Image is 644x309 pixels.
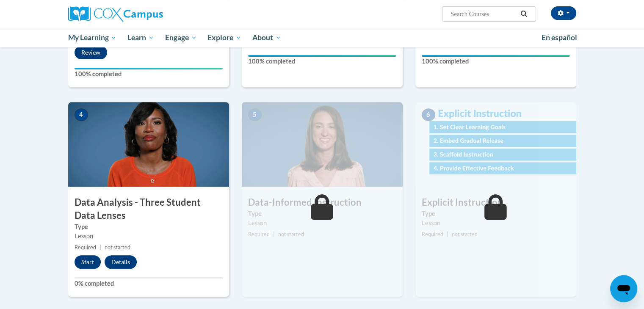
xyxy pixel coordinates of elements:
label: Type [422,209,570,218]
a: My Learning [63,28,122,47]
span: Required [422,231,443,237]
div: Your progress [422,55,570,57]
img: Course Image [242,102,403,187]
a: Engage [160,28,202,47]
img: Course Image [68,102,229,187]
div: Lesson [422,218,570,228]
h3: Explicit Instruction [415,196,576,209]
label: Type [75,222,223,232]
img: Cox Campus [68,6,163,22]
div: Lesson [75,232,223,241]
div: Your progress [75,68,223,69]
span: About [252,33,281,43]
span: | [447,231,448,237]
iframe: Button to launch messaging window [610,275,637,302]
button: Review [75,46,107,59]
div: Main menu [55,28,589,47]
label: 100% completed [422,57,570,66]
input: Search Courses [450,9,517,19]
span: Explore [207,33,241,43]
button: Account Settings [551,6,576,20]
button: Details [105,255,137,269]
label: 100% completed [75,69,223,79]
a: Learn [122,28,160,47]
label: 100% completed [248,57,396,66]
img: Course Image [415,102,576,187]
span: | [273,231,275,237]
div: Your progress [248,55,396,57]
label: Type [248,209,396,218]
button: Start [75,255,101,269]
span: | [100,244,101,251]
span: My Learning [68,33,116,43]
label: 0% completed [75,279,223,288]
h3: Data Analysis - Three Student Data Lenses [68,196,229,222]
span: not started [452,231,478,237]
span: En español [542,33,577,42]
a: En español [536,29,583,47]
span: not started [105,244,130,251]
button: Search [517,9,530,19]
div: Lesson [248,218,396,228]
span: Engage [165,33,197,43]
span: 4 [75,108,88,121]
span: Learn [127,33,154,43]
h3: Data-Informed Instruction [242,196,403,209]
span: Required [248,231,270,237]
span: 5 [248,108,262,121]
span: Required [75,244,96,251]
a: About [247,28,287,47]
a: Cox Campus [68,6,229,22]
a: Explore [202,28,247,47]
span: 6 [422,108,435,121]
span: not started [278,231,304,237]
